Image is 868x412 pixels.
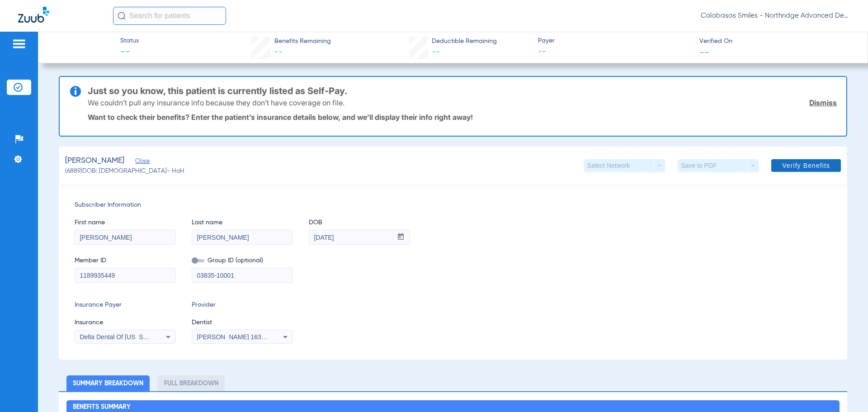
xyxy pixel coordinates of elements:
li: Full Breakdown [158,375,225,391]
span: Insurance Payer [75,300,176,310]
button: Open calendar [392,230,410,245]
span: -- [120,46,139,59]
span: Member ID [75,256,176,265]
span: Insurance [75,318,176,327]
span: Payer [538,36,692,46]
h3: Just so you know, this patient is currently listed as Self-Pay. [88,86,837,95]
span: Benefits Remaining [274,37,331,46]
iframe: Chat Widget [823,369,868,412]
span: Verify Benefits [782,162,830,169]
span: -- [538,46,692,57]
img: Search Icon [118,12,126,20]
img: hamburger-icon [12,38,26,49]
button: Verify Benefits [771,159,841,172]
span: (6889) DOB: [DEMOGRAPHIC_DATA] - HoH [65,166,184,176]
span: -- [274,48,283,56]
span: DOB [309,218,410,227]
span: -- [432,48,440,56]
p: Want to check their benefits? Enter the patient’s insurance details below, and we’ll display thei... [88,113,837,122]
span: Close [135,158,143,166]
span: [PERSON_NAME] [65,155,124,166]
li: Summary Breakdown [66,375,150,391]
span: Subscriber Information [75,200,831,210]
img: Zuub Logo [18,7,49,23]
span: Group ID (optional) [192,256,293,265]
span: Deductible Remaining [432,37,497,46]
input: Search for patients [113,7,226,25]
span: Provider [192,300,293,310]
a: Dismiss [809,98,837,107]
span: Status [120,36,139,46]
p: We couldn’t pull any insurance info because they don’t have coverage on file. [88,98,344,107]
span: Delta Dental Of [US_STATE] [80,333,160,341]
span: Verified On [699,37,853,46]
span: Calabasas Smiles - Northridge Advanced Dentistry [701,11,850,20]
span: First name [75,218,176,227]
span: [PERSON_NAME] 1639402225 [197,333,286,341]
img: info-icon [70,86,81,97]
span: Dentist [192,318,293,327]
span: Last name [192,218,293,227]
span: -- [699,47,709,57]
